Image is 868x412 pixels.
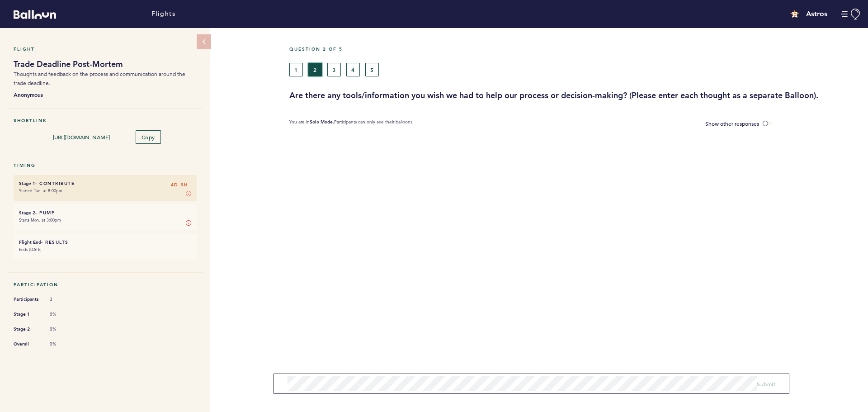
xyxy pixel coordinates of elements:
[289,46,861,52] h5: Question 2 of 5
[171,180,188,189] span: 4D 5H
[19,217,61,223] time: Starts Mon. at 3:00pm
[50,326,77,332] span: 0%
[19,180,35,186] small: Stage 1
[806,9,827,19] h4: Astros
[757,380,775,388] span: Submit
[310,119,334,125] b: Solo Mode.
[14,46,197,52] h5: Flight
[14,340,41,349] span: Overall
[50,311,77,317] span: 0%
[50,296,77,303] span: 3
[7,9,56,19] a: Balloon
[365,63,379,76] button: 5
[14,282,197,288] h5: Participation
[19,239,41,245] small: Flight End
[346,63,360,76] button: 4
[19,180,191,186] h6: - Contribute
[14,310,41,319] span: Stage 1
[289,90,861,101] h3: Are there any tools/information you wish we had to help our process or decision-making? (Please e...
[142,133,155,141] span: Copy
[14,295,41,304] span: Participants
[705,120,759,127] span: Show other responses
[136,130,161,144] button: Copy
[14,162,197,168] h5: Timing
[327,63,341,76] button: 3
[841,9,861,20] button: Manage Account
[14,325,41,334] span: Stage 2
[19,246,41,252] time: Ends [DATE]
[19,210,191,216] h6: - Pump
[151,9,175,19] a: Flights
[308,63,322,76] button: 2
[757,379,775,388] button: Submit
[14,71,185,86] span: Thoughts and feedback on the process and communication around the trade deadline.
[19,188,62,194] time: Started Tue. at 8:00pm
[14,59,197,70] h1: Trade Deadline Post-Mortem
[19,210,35,216] small: Stage 2
[19,239,191,245] h6: - Results
[289,119,414,128] p: You are in Participants can only see their balloons.
[14,118,197,123] h5: Shortlink
[50,341,77,347] span: 0%
[14,90,197,99] b: Anonymous
[289,63,303,76] button: 1
[14,10,56,19] svg: Balloon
